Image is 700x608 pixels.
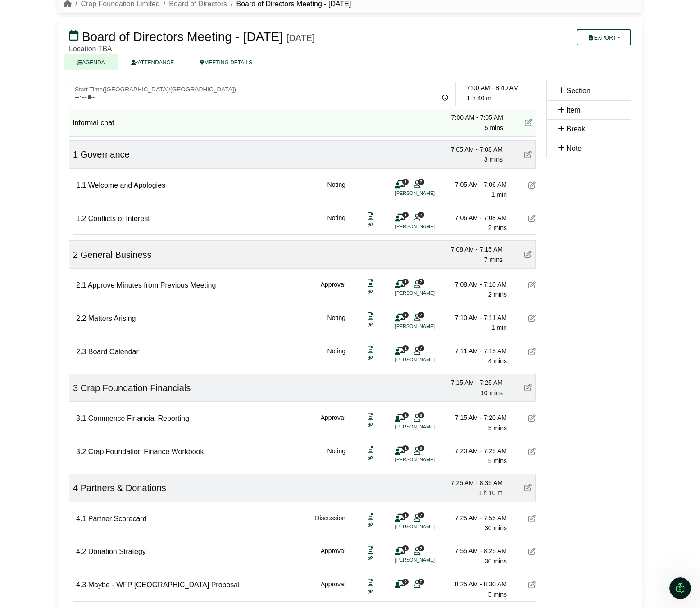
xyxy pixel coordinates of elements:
li: [PERSON_NAME] [395,223,463,230]
iframe: Intercom live chat [669,577,691,599]
li: [PERSON_NAME] [395,556,463,564]
div: Approval [321,546,345,566]
span: 7 [418,279,424,285]
span: 1 [402,179,409,185]
div: 7:11 AM - 7:15 AM [444,346,507,356]
li: [PERSON_NAME] [395,289,463,297]
span: 1 [402,545,409,551]
span: Approve Minutes from Previous Meeting [88,281,216,289]
span: 1 [402,445,409,451]
span: 5 mins [488,424,507,432]
span: 3 [73,383,78,393]
div: Noting [327,346,345,366]
span: 1 min [491,324,507,331]
span: Partner Scorecard [88,515,147,522]
span: 10 mins [481,389,503,396]
span: 4.2 [76,548,86,555]
div: Noting [327,213,345,233]
span: 7 [418,312,424,318]
div: 7:06 AM - 7:08 AM [444,213,507,223]
div: 7:25 AM - 7:55 AM [444,513,507,523]
div: Approval [321,579,345,599]
div: 7:20 AM - 7:25 AM [444,446,507,456]
span: 5 mins [488,591,507,598]
span: 7 [418,579,424,585]
span: General Business [81,250,152,260]
span: Board of Directors Meeting - [DATE] [82,30,283,44]
span: 5 mins [485,124,503,131]
span: 1.2 [76,215,86,222]
div: 8:25 AM - 8:30 AM [444,579,507,589]
span: Crap Foundation Financials [81,383,191,393]
a: AGENDA [64,54,118,70]
span: 7 [418,212,424,218]
li: [PERSON_NAME] [395,423,463,431]
div: 7:15 AM - 7:25 AM [440,378,503,387]
span: 7 [418,545,424,551]
a: ATTENDANCE [118,54,187,70]
span: 1 min [491,191,507,198]
span: 7 mins [484,256,503,263]
li: [PERSON_NAME] [395,356,463,364]
div: 7:05 AM - 7:06 AM [444,180,507,189]
span: 7 [418,345,424,351]
span: Location TBA [69,45,112,53]
span: 30 mins [485,558,507,565]
a: MEETING DETAILS [187,54,265,70]
span: 3 mins [484,156,503,163]
span: 1 [402,312,409,318]
span: 0 [402,579,409,585]
span: 1 [402,512,409,518]
div: Approval [321,279,345,300]
div: 7:08 AM - 7:15 AM [440,244,503,254]
span: 1 [402,412,409,418]
span: 4.1 [76,515,86,522]
span: 2 mins [488,291,507,298]
span: 7 [418,512,424,518]
span: Commence Financial Reporting [88,414,189,422]
span: 1 [402,212,409,218]
span: Partners & Donations [81,483,166,493]
span: 4 mins [488,357,507,365]
span: Crap Foundation Finance Workbook [88,448,204,455]
span: 2.1 [76,281,86,289]
span: 1.1 [76,181,86,189]
div: 7:15 AM - 7:20 AM [444,413,507,423]
div: Noting [327,313,345,333]
span: Governance [81,149,130,159]
span: Note [566,144,582,152]
span: 1 h 40 m [467,95,491,102]
div: 7:05 AM - 7:08 AM [440,144,503,154]
span: 3.2 [76,448,86,455]
div: 7:10 AM - 7:11 AM [444,313,507,323]
span: Section [566,87,590,95]
div: 7:25 AM - 8:35 AM [440,478,503,488]
span: 30 mins [485,524,507,531]
span: Break [566,125,585,133]
div: Discussion [315,513,345,533]
li: [PERSON_NAME] [395,323,463,330]
span: 2.3 [76,348,86,356]
span: 8 [418,412,424,418]
div: Noting [327,446,345,466]
div: 7:00 AM - 8:40 AM [467,83,536,93]
li: [PERSON_NAME] [395,456,463,464]
button: Export [577,29,631,45]
span: Board Calendar [88,348,139,356]
span: Donation Strategy [88,548,146,555]
span: Maybe - WFP [GEOGRAPHIC_DATA] Proposal [88,581,240,589]
div: 7:55 AM - 8:25 AM [444,546,507,556]
li: [PERSON_NAME] [395,523,463,531]
span: 7 [418,179,424,185]
span: Informal chat [73,119,114,126]
span: Welcome and Apologies [88,181,165,189]
span: Matters Arising [88,315,136,322]
span: 3.1 [76,414,86,422]
div: Approval [321,413,345,433]
span: 8 [418,445,424,451]
li: [PERSON_NAME] [395,189,463,197]
span: 2.2 [76,315,86,322]
span: 2 mins [488,224,507,231]
div: [DATE] [286,32,315,43]
div: 7:00 AM - 7:05 AM [440,113,503,122]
